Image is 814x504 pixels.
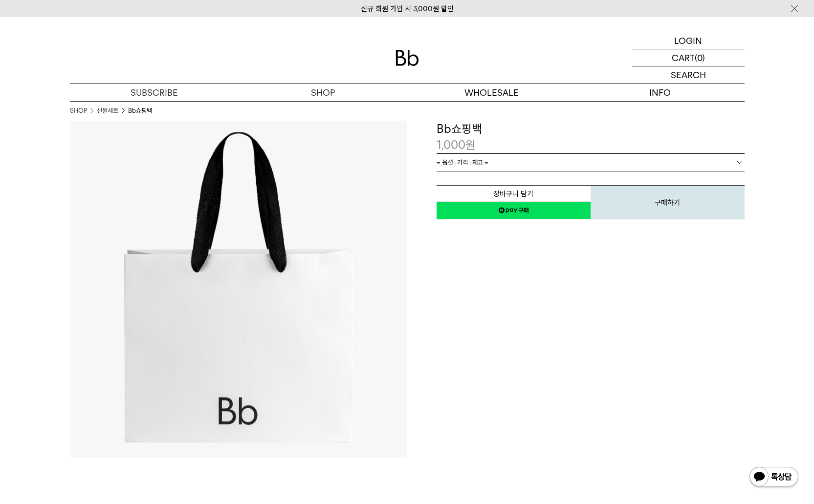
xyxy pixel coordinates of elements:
a: 선물세트 [97,106,118,116]
li: Bb쇼핑백 [128,106,152,116]
img: Bb쇼핑백 [70,121,407,458]
a: 신규 회원 가입 시 3,000원 할인 [361,4,454,13]
p: 1,000 [437,137,476,153]
button: 구매하기 [591,185,745,219]
span: = 옵션 : 가격 : 재고 = [437,154,488,171]
button: 장바구니 담기 [437,185,591,202]
img: 로고 [396,50,419,66]
p: SEARCH [671,66,706,84]
span: 원 [465,138,476,152]
p: LOGIN [674,32,702,49]
p: (0) [695,49,705,66]
p: WHOLESALE [407,84,576,101]
p: CART [672,49,695,66]
a: LOGIN [632,32,745,49]
a: SHOP [70,106,87,116]
a: SUBSCRIBE [70,84,239,101]
a: SHOP [239,84,407,101]
p: INFO [576,84,745,101]
a: CART (0) [632,49,745,66]
a: 새창 [437,202,591,219]
h3: Bb쇼핑백 [437,121,745,137]
img: 카카오톡 채널 1:1 채팅 버튼 [748,466,799,489]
